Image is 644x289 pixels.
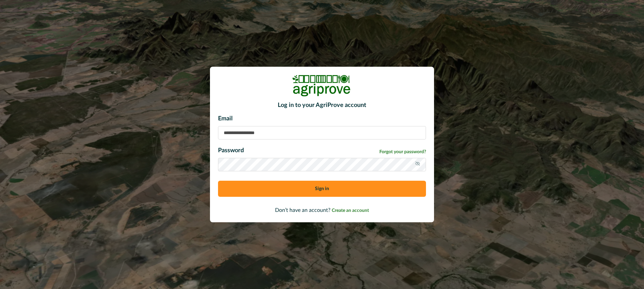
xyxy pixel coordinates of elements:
[292,75,352,97] img: Logo Image
[379,149,426,156] a: Forgot your password?
[218,146,244,155] p: Password
[218,206,426,214] p: Don’t have an account?
[332,208,369,213] a: Create an account
[218,114,426,123] p: Email
[218,181,426,197] button: Sign in
[332,208,369,213] span: Create an account
[218,102,426,109] h2: Log in to your AgriProve account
